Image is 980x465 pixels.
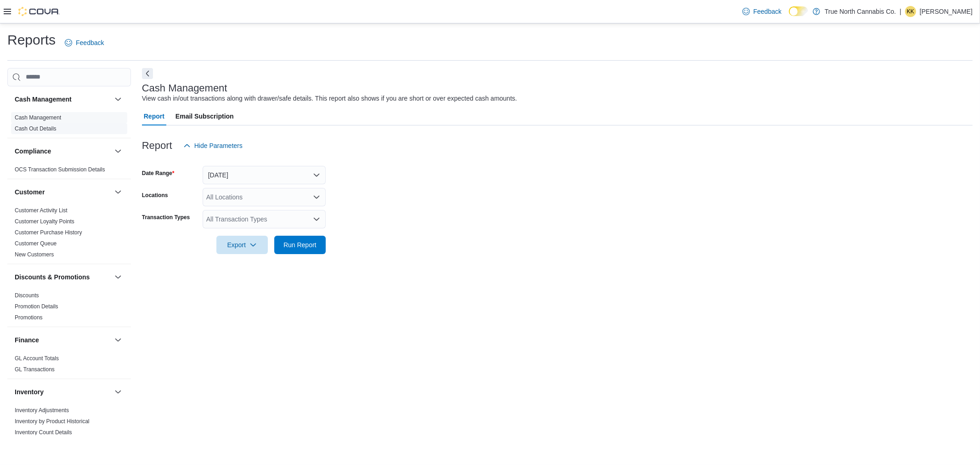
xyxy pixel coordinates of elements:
img: Cova [18,7,60,16]
span: Customer Loyalty Points [15,218,74,225]
p: | [900,6,901,17]
h3: Finance [15,335,39,345]
h3: Discounts & Promotions [15,272,90,282]
a: Inventory Adjustments [15,407,69,414]
div: Compliance [7,164,131,179]
span: OCS Transaction Submission Details [15,166,105,173]
button: Export [216,236,268,254]
p: [PERSON_NAME] [920,6,973,17]
a: GL Account Totals [15,355,59,362]
span: Customer Purchase History [15,229,82,236]
input: Dark Mode [789,6,808,16]
div: Customer [7,205,131,264]
a: Cash Out Details [15,125,57,132]
button: Open list of options [313,215,320,223]
span: Promotion Details [15,303,58,310]
button: Cash Management [15,95,111,104]
div: Cash Management [7,112,131,138]
h3: Cash Management [142,83,227,94]
span: Promotions [15,314,43,321]
span: KK [907,6,914,17]
div: Discounts & Promotions [7,290,131,327]
a: Inventory by Product Historical [15,418,90,425]
a: Discounts [15,292,39,299]
span: Hide Parameters [194,141,243,150]
span: New Customers [15,251,54,258]
span: GL Account Totals [15,355,59,362]
button: Cash Management [113,94,124,105]
button: Compliance [113,146,124,157]
a: Customer Queue [15,240,57,247]
span: Inventory Count Details [15,429,72,436]
button: Discounts & Promotions [113,272,124,283]
span: Cash Out Details [15,125,57,132]
span: GL Transactions [15,366,55,373]
span: Customer Queue [15,240,57,247]
h1: Reports [7,31,56,49]
h3: Inventory [15,387,44,397]
button: Hide Parameters [180,136,246,155]
label: Date Range [142,170,175,177]
a: Cash Management [15,114,61,121]
button: Customer [15,187,111,197]
span: Run Report [283,240,317,250]
span: Customer Activity List [15,207,68,214]
a: Customer Purchase History [15,229,82,236]
div: Finance [7,353,131,379]
button: Open list of options [313,193,320,201]
button: [DATE] [203,166,326,184]
h3: Report [142,140,172,151]
button: Run Report [274,236,326,254]
a: Customer Activity List [15,207,68,214]
a: Inventory Count Details [15,429,72,436]
button: Finance [113,335,124,346]
div: Kyle Kjellstrom [905,6,916,17]
button: Next [142,68,153,79]
span: Inventory Adjustments [15,407,69,414]
span: Feedback [76,38,104,47]
button: Inventory [15,387,111,397]
a: Promotions [15,314,43,321]
a: Feedback [61,34,108,52]
span: Email Subscription [176,107,234,125]
a: OCS Transaction Submission Details [15,166,105,173]
span: Cash Management [15,114,61,121]
a: New Customers [15,251,54,258]
span: Feedback [753,7,782,16]
span: Inventory by Product Historical [15,418,90,425]
h3: Cash Management [15,95,72,104]
span: Discounts [15,292,39,299]
h3: Compliance [15,147,51,156]
h3: Customer [15,187,45,197]
button: Inventory [113,386,124,397]
span: Export [222,236,262,254]
p: True North Cannabis Co. [825,6,896,17]
button: Compliance [15,147,111,156]
label: Transaction Types [142,214,190,221]
button: Finance [15,335,111,345]
button: Discounts & Promotions [15,272,111,282]
a: Customer Loyalty Points [15,218,74,225]
button: Customer [113,187,124,198]
a: Promotion Details [15,303,58,310]
a: Feedback [739,2,785,21]
a: GL Transactions [15,366,55,373]
span: Report [144,107,164,125]
div: View cash in/out transactions along with drawer/safe details. This report also shows if you are s... [142,94,517,103]
label: Locations [142,192,168,199]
